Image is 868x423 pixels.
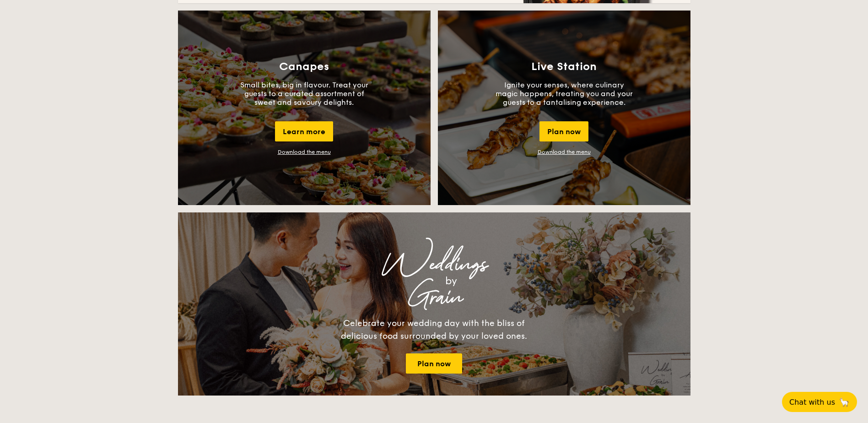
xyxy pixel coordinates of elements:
h3: Live Station [531,60,597,73]
button: Chat with us🦙 [782,392,857,412]
div: by [292,273,610,289]
a: Download the menu [278,149,331,155]
span: 🦙 [839,397,850,407]
span: Chat with us [789,398,835,407]
div: Grain [259,289,610,306]
div: Learn more [275,121,333,141]
a: Download the menu [538,149,591,155]
h3: Canapes [279,60,329,73]
p: Ignite your senses, where culinary magic happens, treating you and your guests to a tantalising e... [496,81,633,107]
a: Plan now [406,353,462,374]
div: Weddings [259,256,610,273]
div: Plan now [539,121,588,141]
p: Small bites, big in flavour. Treat your guests to a curated assortment of sweet and savoury delig... [236,81,373,107]
div: Celebrate your wedding day with the bliss of delicious food surrounded by your loved ones. [331,317,537,342]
